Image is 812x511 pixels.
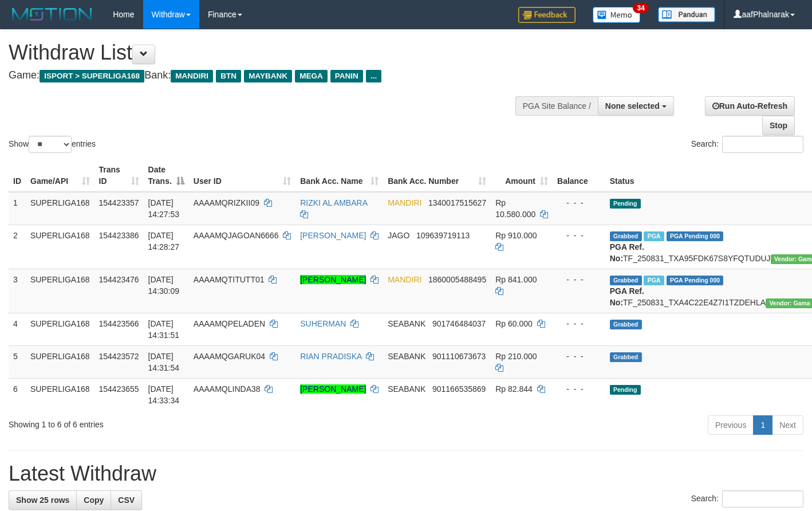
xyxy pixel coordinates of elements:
[300,319,346,328] a: SUHERMAN
[557,318,601,329] div: - - -
[216,70,241,82] span: BTN
[553,159,605,192] th: Balance
[667,276,724,285] span: PGA Pending
[557,230,601,241] div: - - -
[557,383,601,395] div: - - -
[26,225,94,269] td: SUPERLIGA168
[118,496,135,505] span: CSV
[388,352,425,361] span: SEABANK
[295,70,328,82] span: MEGA
[416,231,470,240] span: Copy 109639719113 to clipboard
[383,159,491,192] th: Bank Acc. Number: activate to sort column ascending
[295,159,383,192] th: Bank Acc. Name: activate to sort column ascending
[9,490,77,510] a: Show 25 rows
[330,70,363,82] span: PANIN
[705,96,795,116] a: Run Auto-Refresh
[610,199,641,209] span: Pending
[26,269,94,313] td: SUPERLIGA168
[605,101,660,111] span: None selected
[428,275,486,284] span: Copy 1860005488495 to clipboard
[495,352,537,361] span: Rp 210.000
[557,197,601,209] div: - - -
[428,198,486,207] span: Copy 1340017515627 to clipboard
[9,462,803,485] h1: Latest Withdraw
[610,231,642,241] span: Grabbed
[76,490,111,510] a: Copy
[388,198,421,207] span: MANDIRI
[189,159,295,192] th: User ID: activate to sort column ascending
[9,159,26,192] th: ID
[557,351,601,362] div: - - -
[194,231,279,240] span: AAAAMQJAGOAN6666
[708,415,754,435] a: Previous
[148,384,180,405] span: [DATE] 14:33:34
[194,352,265,361] span: AAAAMQGARUK04
[9,313,26,345] td: 4
[432,319,486,328] span: Copy 901746484037 to clipboard
[148,319,180,340] span: [DATE] 14:31:51
[99,352,139,361] span: 154423572
[148,198,180,219] span: [DATE] 14:27:53
[26,192,94,225] td: SUPERLIGA168
[171,70,213,82] span: MANDIRI
[26,378,94,411] td: SUPERLIGA168
[9,192,26,225] td: 1
[762,116,795,135] a: Stop
[194,319,265,328] span: AAAAMQPELADEN
[148,275,180,296] span: [DATE] 14:30:09
[495,275,537,284] span: Rp 841.000
[26,313,94,345] td: SUPERLIGA168
[194,275,265,284] span: AAAAMQTITUTT01
[300,275,366,284] a: [PERSON_NAME]
[644,276,664,285] span: Marked by aafsoumeymey
[16,496,69,505] span: Show 25 rows
[9,6,96,23] img: MOTION_logo.png
[495,231,537,240] span: Rp 910.000
[99,384,139,394] span: 154423655
[658,7,715,22] img: panduan.png
[388,275,421,284] span: MANDIRI
[148,352,180,372] span: [DATE] 14:31:54
[111,490,142,510] a: CSV
[9,378,26,411] td: 6
[194,384,261,394] span: AAAAMQLINDA38
[99,231,139,240] span: 154423386
[518,7,576,23] img: Feedback.jpg
[633,3,648,13] span: 34
[300,384,366,394] a: [PERSON_NAME]
[99,275,139,284] span: 154423476
[610,352,642,362] span: Grabbed
[144,159,189,192] th: Date Trans.: activate to sort column descending
[366,70,381,82] span: ...
[99,319,139,328] span: 154423566
[432,384,486,394] span: Copy 901166535869 to clipboard
[722,490,803,508] input: Search:
[610,385,641,395] span: Pending
[9,70,530,81] h4: Game: Bank:
[610,242,644,263] b: PGA Ref. No:
[388,384,425,394] span: SEABANK
[667,231,724,241] span: PGA Pending
[26,345,94,378] td: SUPERLIGA168
[610,286,644,307] b: PGA Ref. No:
[84,496,104,505] span: Copy
[29,136,72,153] select: Showentries
[610,320,642,329] span: Grabbed
[691,136,803,153] label: Search:
[148,231,180,251] span: [DATE] 14:28:27
[9,136,96,153] label: Show entries
[9,414,330,430] div: Showing 1 to 6 of 6 entries
[300,352,361,361] a: RIAN PRADISKA
[753,415,772,435] a: 1
[495,384,533,394] span: Rp 82.844
[9,225,26,269] td: 2
[9,269,26,313] td: 3
[300,198,367,207] a: RIZKI AL AMBARA
[99,198,139,207] span: 154423357
[557,274,601,285] div: - - -
[300,231,366,240] a: [PERSON_NAME]
[772,415,803,435] a: Next
[194,198,259,207] span: AAAAMQRIZKII09
[644,231,664,241] span: Marked by aafsoumeymey
[9,345,26,378] td: 5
